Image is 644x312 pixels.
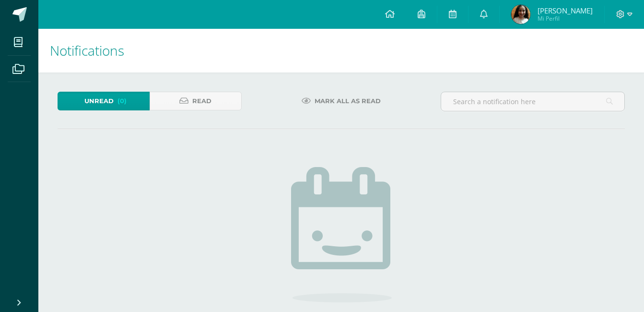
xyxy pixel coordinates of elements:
[117,92,127,110] span: (0)
[538,14,593,23] span: Mi Perfil
[150,92,242,110] a: Read
[315,92,381,110] span: Mark all as read
[84,92,114,110] span: Unread
[58,92,150,110] a: Unread(0)
[50,41,124,60] span: Notifications
[290,92,393,110] a: Mark all as read
[511,5,530,24] img: 4bf7502f79f0740e24f6b79b054e4c13.png
[291,167,392,302] img: no_activities.png
[441,92,624,111] input: Search a notification here
[192,92,211,110] span: Read
[538,6,593,15] span: [PERSON_NAME]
